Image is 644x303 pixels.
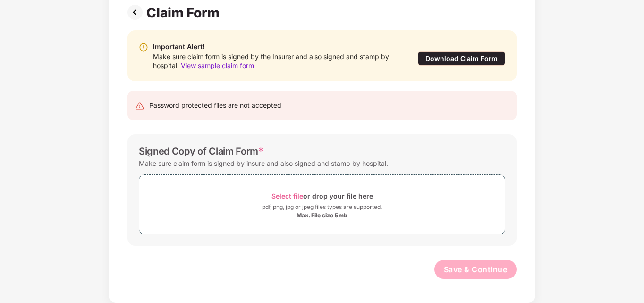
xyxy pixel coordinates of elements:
button: Save & Continue [434,260,517,279]
span: Select file [271,192,303,200]
img: svg+xml;base64,PHN2ZyBpZD0iUHJldi0zMngzMiIgeG1sbnM9Imh0dHA6Ly93d3cudzMub3JnLzIwMDAvc3ZnIiB3aWR0aD... [127,5,146,20]
div: Claim Form [146,5,223,21]
span: Select fileor drop your file herepdf, png, jpg or jpeg files types are supported.Max. File size 5mb [139,182,505,227]
div: Download Claim Form [418,51,505,66]
div: Important Alert! [153,42,398,52]
div: Signed Copy of Claim Form [139,146,263,157]
img: svg+xml;base64,PHN2ZyBpZD0iV2FybmluZ18tXzIweDIwIiBkYXRhLW5hbWU9Ildhcm5pbmcgLSAyMHgyMCIgeG1sbnM9Im... [139,43,148,52]
span: View sample claim form [181,61,254,69]
div: or drop your file here [271,190,373,202]
img: svg+xml;base64,PHN2ZyB4bWxucz0iaHR0cDovL3d3dy53My5vcmcvMjAwMC9zdmciIHdpZHRoPSIyNCIgaGVpZ2h0PSIyNC... [135,101,144,111]
div: Max. File size 5mb [297,212,347,219]
div: Make sure claim form is signed by the Insurer and also signed and stamp by hospital. [153,52,398,70]
div: Make sure claim form is signed by insure and also signed and stamp by hospital. [139,157,388,170]
div: Password protected files are not accepted [149,100,281,111]
div: pdf, png, jpg or jpeg files types are supported. [262,202,382,212]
